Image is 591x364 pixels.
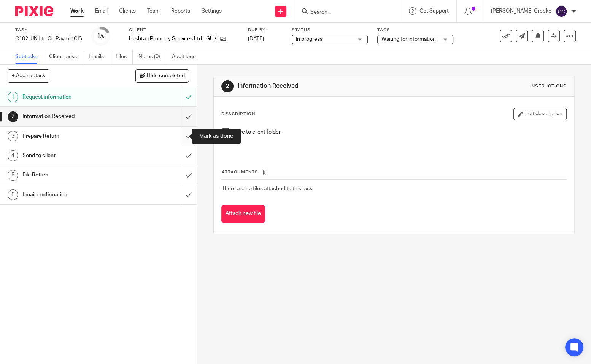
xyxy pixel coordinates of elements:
[555,5,567,17] img: svg%3E
[8,150,18,161] div: 4
[221,205,265,223] button: Attach new file
[49,49,83,64] a: Client tasks
[135,69,189,82] button: Hide completed
[222,170,258,174] span: Attachments
[15,27,82,33] label: Task
[22,150,123,161] h1: Send to client
[119,7,136,15] a: Clients
[129,35,216,43] p: Hashtag Property Services Ltd - GUK2450
[8,69,49,82] button: + Add subtask
[171,7,190,15] a: Reports
[22,189,123,200] h1: Email confirmation
[221,111,255,117] p: Description
[22,169,123,181] h1: File Return
[22,130,123,142] h1: Prepare Return
[8,170,18,181] div: 5
[22,111,123,122] h1: Information Received
[95,7,108,15] a: Email
[310,9,378,16] input: Search
[292,27,368,33] label: Status
[15,35,82,43] div: C102. UK Ltd Co Payroll: CIS
[8,111,18,122] div: 2
[8,131,18,141] div: 3
[221,80,234,92] div: 2
[172,49,201,64] a: Audit logs
[116,49,133,64] a: Files
[147,73,185,79] span: Hide completed
[222,186,313,191] span: There are no files attached to this task.
[491,7,551,15] p: [PERSON_NAME] Creeke
[530,83,567,89] div: Instructions
[8,189,18,200] div: 6
[147,7,160,15] a: Team
[100,34,105,38] small: /6
[377,27,453,33] label: Tags
[238,82,410,90] h1: Information Received
[381,37,436,42] span: Waiting for information
[15,49,43,64] a: Subtasks
[97,32,105,40] div: 1
[248,27,282,33] label: Due by
[15,6,53,16] img: Pixie
[129,27,238,33] label: Client
[233,128,566,136] p: Save to client folder
[8,92,18,102] div: 1
[22,91,123,103] h1: Request information
[296,37,323,42] span: In progress
[138,49,166,64] a: Notes (0)
[419,8,449,14] span: Get Support
[70,7,84,15] a: Work
[513,108,567,120] button: Edit description
[89,49,110,64] a: Emails
[248,36,264,41] span: [DATE]
[202,7,222,15] a: Settings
